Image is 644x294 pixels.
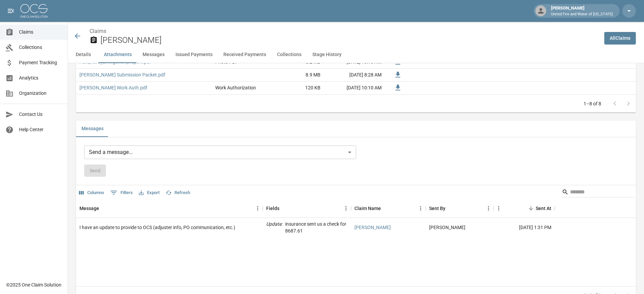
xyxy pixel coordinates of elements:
[6,281,61,288] div: © 2025 One Claim Solution
[273,69,324,82] div: 8.9 MB
[253,203,263,213] button: Menu
[19,59,62,66] span: Payment Tracking
[266,221,282,234] p: Update :
[526,204,536,213] button: Sort
[263,199,351,218] div: Fields
[285,221,348,234] p: insurance sent us a check for 8687.61
[272,47,307,63] button: Collections
[351,199,426,218] div: Claim Name
[79,199,99,218] div: Message
[100,35,599,45] h2: [PERSON_NAME]
[98,47,137,63] button: Attachments
[494,203,504,213] button: Menu
[604,32,636,45] a: AllClaims
[483,203,494,213] button: Menu
[426,199,494,218] div: Sent By
[324,69,385,82] div: [DATE] 8:28 AM
[68,47,98,63] button: Details
[79,71,165,78] a: [PERSON_NAME] Submission Packet.pdf
[76,121,109,137] button: Messages
[19,44,62,51] span: Collections
[562,187,634,199] div: Search
[429,224,465,231] div: April Harding
[584,100,601,107] p: 1–8 of 8
[79,84,147,91] a: [PERSON_NAME] Work Auth.pdf
[341,203,351,213] button: Menu
[109,187,134,198] button: Show filters
[19,126,62,133] span: Help Center
[170,47,218,63] button: Issued Payments
[215,84,256,91] div: Work Authorization
[90,28,106,34] a: Claims
[494,218,555,237] div: [DATE] 1:31 PM
[137,188,161,198] button: Export
[551,12,613,17] p: United Fire and Water of [US_STATE]
[76,199,263,218] div: Message
[99,204,109,213] button: Sort
[76,121,636,137] div: related-list tabs
[218,47,272,63] button: Received Payments
[279,204,289,213] button: Sort
[4,4,18,18] button: open drawer
[536,199,551,218] div: Sent At
[416,203,426,213] button: Menu
[79,224,235,231] div: I have an update to provide to OCS (adjuster info, PO communication, etc.)
[307,47,347,63] button: Stage History
[137,47,170,63] button: Messages
[266,199,279,218] div: Fields
[68,47,644,63] div: anchor tabs
[19,74,62,82] span: Analytics
[354,224,391,231] a: [PERSON_NAME]
[429,199,445,218] div: Sent By
[445,204,455,213] button: Sort
[84,145,356,159] div: Send a message...
[381,204,390,213] button: Sort
[164,188,192,198] button: Refresh
[19,29,62,36] span: Claims
[273,82,324,94] div: 120 KB
[354,199,381,218] div: Claim Name
[77,188,106,198] button: Select columns
[494,199,555,218] div: Sent At
[324,82,385,94] div: [DATE] 10:10 AM
[19,111,62,118] span: Contact Us
[90,27,599,35] nav: breadcrumb
[20,4,48,18] img: ocs-logo-white-transparent.png
[548,5,615,17] div: [PERSON_NAME]
[19,90,62,97] span: Organization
